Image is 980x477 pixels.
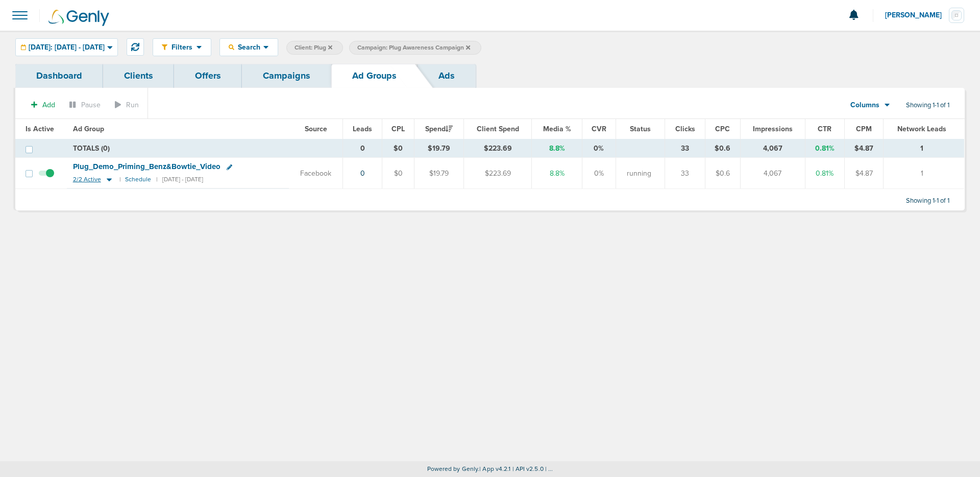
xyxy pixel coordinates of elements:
span: Clicks [675,125,695,133]
span: running [627,169,651,179]
span: Add [42,101,55,109]
td: TOTALS (0) [67,139,343,158]
span: [DATE]: [DATE] - [DATE] [29,44,105,51]
span: Showing 1-1 of 1 [906,197,949,205]
td: $0.6 [705,158,740,189]
a: Clients [103,64,174,88]
td: 0.81% [805,139,845,158]
small: Schedule [125,176,151,183]
a: Ad Groups [331,64,418,88]
td: 0 [342,139,382,158]
span: Search [234,43,263,52]
span: Client: Plug [295,43,332,52]
a: Ads [418,64,476,88]
td: Facebook [289,158,342,189]
span: Status [630,125,651,133]
span: Showing 1-1 of 1 [906,101,949,110]
td: 4,067 [740,158,805,189]
td: 0.81% [805,158,845,189]
td: $19.79 [414,158,464,189]
span: CPL [391,125,405,133]
span: | App v4.2.1 [479,465,510,472]
span: Client Spend [477,125,519,133]
td: 8.8% [532,139,582,158]
a: Campaigns [242,64,331,88]
td: 8.8% [532,158,582,189]
span: CTR [818,125,831,133]
td: $0 [382,158,414,189]
span: Ad Group [73,125,104,133]
td: $4.87 [845,158,884,189]
span: Is Active [26,125,54,133]
a: Offers [174,64,242,88]
span: 2/2 Active [73,176,101,183]
span: Source [305,125,327,133]
td: 0% [582,139,616,158]
small: | [DATE] - [DATE] [156,176,203,183]
span: [PERSON_NAME] [885,12,949,19]
td: 1 [884,158,964,189]
td: 1 [884,139,964,158]
span: | ... [545,465,553,472]
td: 0% [582,158,616,189]
span: Plug_ Demo_ Priming_ Benz&Bowtie_ Video [73,162,220,171]
td: $0.6 [705,139,740,158]
td: $223.69 [464,139,532,158]
span: CPM [856,125,872,133]
span: CVR [592,125,606,133]
span: Media % [543,125,571,133]
span: CPC [715,125,730,133]
small: | [119,176,120,183]
span: Leads [353,125,372,133]
span: Impressions [753,125,793,133]
span: | API v2.5.0 [512,465,544,472]
td: $0 [382,139,414,158]
td: 4,067 [740,139,805,158]
span: Spend [425,125,453,133]
span: Filters [167,43,197,52]
button: Add [26,98,61,112]
span: Columns [850,100,879,110]
td: 33 [665,158,705,189]
td: $19.79 [414,139,464,158]
a: 0 [360,169,365,178]
span: Network Leads [897,125,946,133]
span: Campaign: Plug Awareness Campaign [357,43,470,52]
td: $223.69 [464,158,532,189]
td: $4.87 [845,139,884,158]
a: Dashboard [15,64,103,88]
td: 33 [665,139,705,158]
img: Genly [48,10,109,26]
